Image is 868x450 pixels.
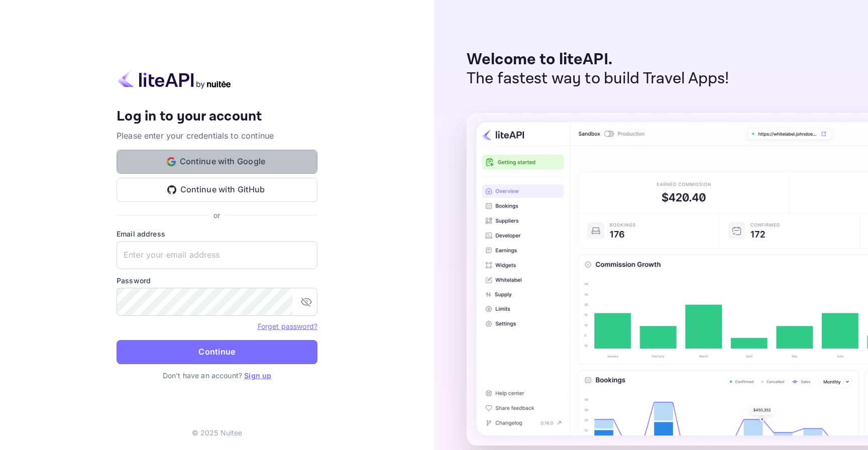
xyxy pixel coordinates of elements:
[117,130,317,142] p: Please enter your credentials to continue
[244,371,271,380] a: Sign up
[117,108,317,126] h4: Log in to your account
[117,340,317,364] button: Continue
[467,50,729,69] p: Welcome to liteAPI.
[117,150,317,174] button: Continue with Google
[213,210,220,220] p: or
[117,275,317,286] label: Password
[258,321,317,331] a: Forget password?
[192,427,243,438] p: © 2025 Nuitee
[117,241,317,269] input: Enter your email address
[258,322,317,330] a: Forget password?
[117,370,317,381] p: Don't have an account?
[117,178,317,202] button: Continue with GitHub
[117,229,317,239] label: Email address
[117,69,232,89] img: liteapi
[296,292,316,312] button: toggle password visibility
[467,69,729,88] p: The fastest way to build Travel Apps!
